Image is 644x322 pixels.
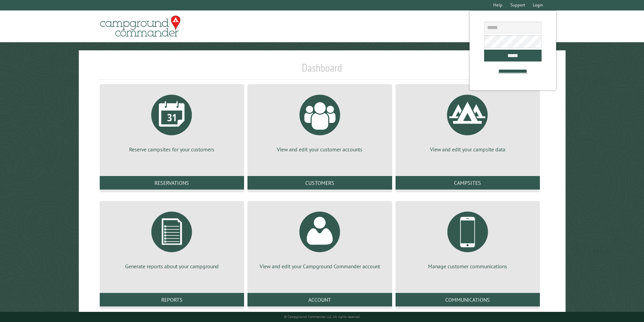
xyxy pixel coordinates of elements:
a: Reservations [100,176,244,190]
a: Generate reports about your campground [108,206,236,270]
a: Communications [396,293,540,306]
p: Reserve campsites for your customers [108,146,236,153]
small: © Campground Commander LLC. All rights reserved. [284,315,360,319]
a: Reports [100,293,244,306]
a: Campsites [396,176,540,190]
p: Manage customer communications [404,263,532,270]
a: Reserve campsites for your customers [108,90,236,153]
a: Customers [247,176,392,190]
p: Generate reports about your campground [108,263,236,270]
img: Campground Commander [98,13,183,40]
a: View and edit your Campground Commander account [256,206,384,270]
a: Manage customer communications [404,206,532,270]
a: View and edit your customer accounts [256,90,384,153]
a: Account [247,293,392,306]
a: View and edit your campsite data [404,90,532,153]
p: View and edit your customer accounts [256,146,384,153]
h1: Dashboard [98,61,546,80]
p: View and edit your Campground Commander account [256,263,384,270]
p: View and edit your campsite data [404,146,532,153]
